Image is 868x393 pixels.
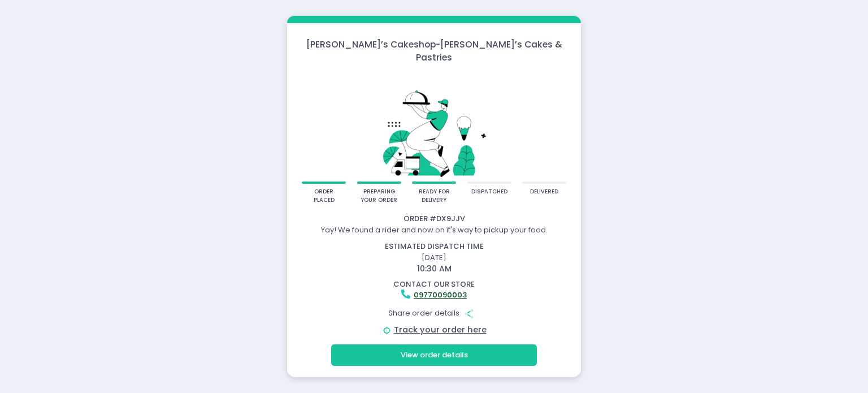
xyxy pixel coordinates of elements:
div: order placed [306,188,342,204]
div: [PERSON_NAME]’s Cakeshop - [PERSON_NAME]’s Cakes & Pastries [287,38,581,64]
div: dispatched [471,188,507,196]
div: Order # DX9JJV [289,213,579,224]
a: Track your order here [394,324,487,335]
div: contact our store [289,279,579,290]
div: ready for delivery [416,188,453,204]
div: preparing your order [361,188,397,204]
div: Yay! We found a rider and now on it's way to pickup your food. [289,224,579,236]
span: 10:30 AM [417,263,452,274]
div: [DATE] [282,241,587,275]
div: Share order details [289,303,579,324]
div: delivered [530,188,558,196]
a: 09770090003 [414,290,467,300]
img: talkie [302,72,566,182]
div: estimated dispatch time [289,241,579,252]
button: View order details [331,344,537,366]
